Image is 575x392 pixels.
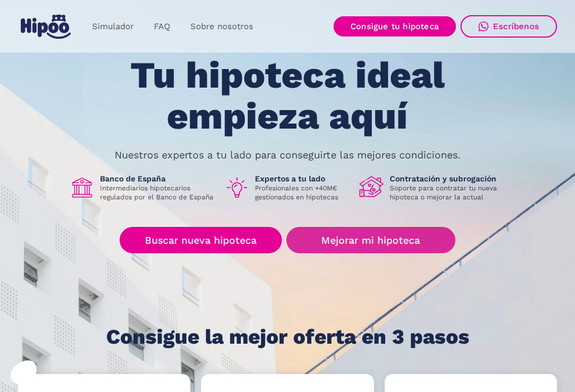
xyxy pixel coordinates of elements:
p: Nuestros expertos a tu lado para conseguirte las mejores condiciones. [115,151,460,159]
div: Escríbenos [493,21,539,31]
a: home [18,10,73,43]
h1: Tu hipoteca ideal empieza aquí [75,55,500,136]
a: FAQ [144,16,180,38]
a: Consigue tu hipoteca [334,16,456,37]
h1: Banco de España [100,174,216,184]
p: Profesionales con +40M€ gestionados en hipotecas [255,184,350,202]
p: Intermediarios hipotecarios regulados por el Banco de España [100,184,216,202]
a: Mejorar mi hipoteca [286,227,455,253]
a: Buscar nueva hipoteca [120,227,282,253]
h1: Contratación y subrogación [390,174,505,184]
h1: Expertos a tu lado [255,174,350,184]
a: Simulador [82,16,144,38]
a: Sobre nosotros [180,16,263,38]
p: Soporte para contratar tu nueva hipoteca o mejorar la actual [390,184,505,202]
h1: Consigue la mejor oferta en 3 pasos [106,326,469,348]
a: Escríbenos [460,15,557,38]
